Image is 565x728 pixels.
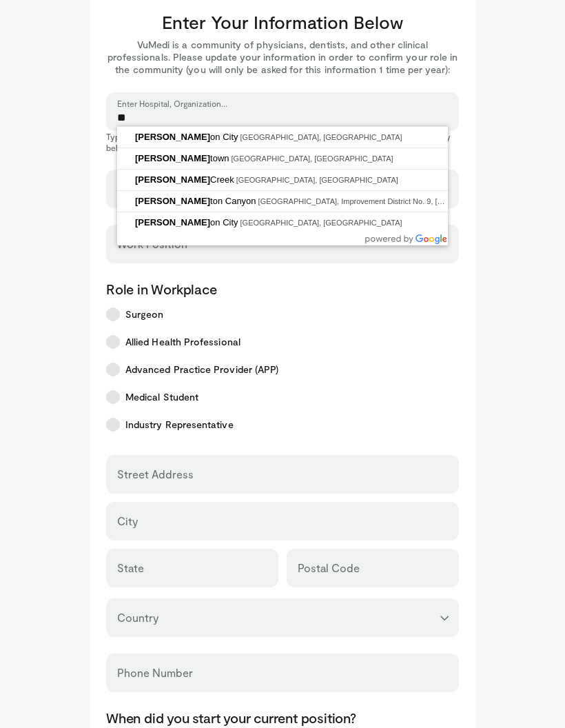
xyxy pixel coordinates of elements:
span: [PERSON_NAME] [135,217,210,228]
span: on City [135,217,240,228]
label: Street Address [117,461,194,488]
span: town [135,153,232,163]
span: Medical Student [125,390,198,404]
span: [PERSON_NAME] [135,196,210,206]
p: Role in Workplace [106,280,459,298]
p: VuMedi is a community of physicians, dentists, and other clinical professionals. Please update yo... [106,39,459,76]
span: Advanced Practice Provider (APP) [125,363,278,376]
span: Surgeon [125,307,164,321]
span: [GEOGRAPHIC_DATA], [GEOGRAPHIC_DATA] [240,133,402,141]
span: Creek [135,174,236,185]
span: [PERSON_NAME] [135,132,210,142]
p: When did you start your current position? [106,709,459,727]
span: on City [135,132,240,142]
span: [PERSON_NAME] [135,153,210,163]
label: City [117,507,138,535]
span: [GEOGRAPHIC_DATA], [GEOGRAPHIC_DATA] [232,154,393,163]
span: Industry Representative [125,418,234,432]
span: [GEOGRAPHIC_DATA], [GEOGRAPHIC_DATA] [236,176,398,184]
label: Enter Hospital, Organization... [117,98,227,109]
label: Postal Code [298,554,360,582]
span: [GEOGRAPHIC_DATA], [GEOGRAPHIC_DATA] [240,219,402,227]
label: State [117,554,144,582]
h3: Enter Your Information Below [106,11,459,33]
label: Phone Number [117,659,193,687]
p: Type your organization name in the field above for autocomplete option or enter it manually below. [106,131,459,153]
span: Allied Health Professional [125,335,240,349]
span: ton Canyon [135,196,258,206]
span: [PERSON_NAME] [135,174,210,185]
